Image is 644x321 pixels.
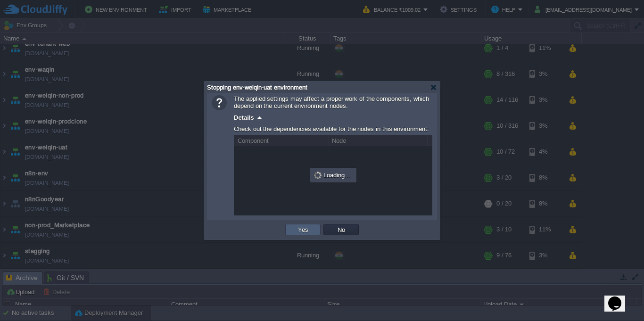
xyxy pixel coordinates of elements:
[207,84,307,91] span: Stopping env-welqin-uat environment
[311,169,355,181] div: Loading...
[335,225,348,234] button: No
[604,283,635,312] iframe: chat widget
[234,114,254,121] span: Details
[234,123,432,135] div: Check out the dependencies available for the nodes in this environment:
[234,95,429,109] span: The applied settings may affect a proper work of the components, which depend on the current envi...
[295,225,311,234] button: Yes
